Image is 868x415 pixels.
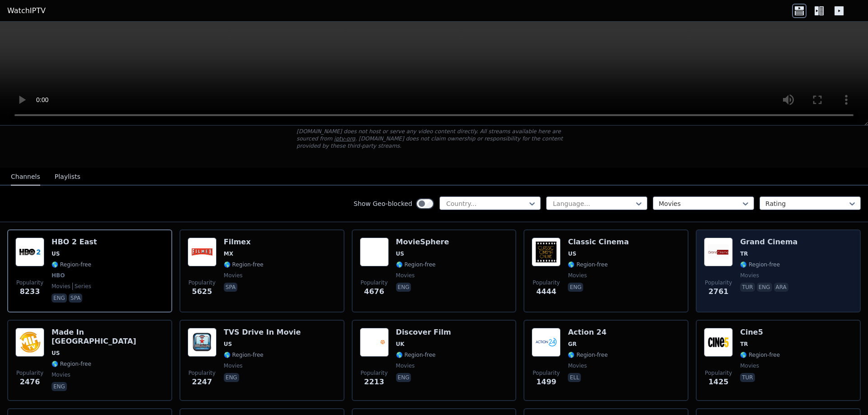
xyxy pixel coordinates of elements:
span: Popularity [189,279,216,286]
span: US [224,340,232,348]
span: US [52,250,60,257]
p: ell [568,373,581,382]
span: 🌎 Region-free [224,351,264,359]
p: spa [224,283,237,292]
span: 2213 [364,377,384,387]
img: Filmex [188,238,217,266]
p: eng [396,373,411,382]
span: US [396,250,404,257]
p: tur [740,283,755,292]
span: GR [568,340,576,348]
span: 🌎 Region-free [568,351,608,359]
h6: Made In [GEOGRAPHIC_DATA] [52,328,164,346]
span: 2761 [708,286,729,297]
span: 🌎 Region-free [396,351,436,359]
span: 🌎 Region-free [224,261,264,268]
p: eng [52,294,67,303]
span: Popularity [16,279,43,286]
h6: Filmex [224,238,264,247]
span: MX [224,250,233,257]
p: eng [757,283,772,292]
span: 🌎 Region-free [396,261,436,268]
h6: Classic Cinema [568,238,629,247]
img: MovieSphere [360,238,389,266]
h6: TVS Drive In Movie [224,328,301,337]
h6: Cine5 [740,328,780,337]
span: 1425 [708,377,729,387]
span: movies [568,272,587,279]
span: Popularity [533,279,560,286]
span: 2476 [20,377,40,387]
span: 1499 [536,377,557,387]
h6: Discover Film [396,328,451,337]
span: movies [396,272,415,279]
span: 8233 [20,286,40,297]
p: eng [396,283,411,292]
p: eng [224,373,239,382]
img: Discover Film [360,328,389,357]
span: 2247 [192,377,212,387]
span: Popularity [361,279,388,286]
p: spa [69,294,82,303]
span: movies [52,371,71,378]
span: UK [396,340,405,348]
span: Popularity [361,369,388,377]
span: movies [396,362,415,369]
span: Popularity [705,279,732,286]
a: WatchIPTV [7,5,46,16]
img: Made In Hollywood [15,328,44,357]
span: 🌎 Region-free [52,261,91,268]
span: TR [740,250,748,257]
span: movies [224,362,243,369]
span: movies [740,272,759,279]
span: 4676 [364,286,384,297]
span: movies [52,283,71,290]
h6: HBO 2 East [52,238,97,247]
span: Popularity [533,369,560,377]
button: Playlists [55,168,80,186]
span: 5625 [192,286,212,297]
h6: Grand Cinema [740,238,797,247]
img: Classic Cinema [532,238,561,266]
img: Action 24 [532,328,561,357]
p: ara [774,283,788,292]
img: Grand Cinema [704,238,733,266]
img: HBO 2 East [15,238,44,266]
span: 🌎 Region-free [740,261,780,268]
span: Popularity [16,369,43,377]
img: TVS Drive In Movie [188,328,217,357]
span: 🌎 Region-free [52,360,91,368]
p: eng [52,382,67,391]
button: Channels [11,168,40,186]
span: 4444 [536,286,557,297]
p: eng [568,283,583,292]
span: Popularity [189,369,216,377]
span: movies [224,272,243,279]
span: HBO [52,272,65,279]
h6: MovieSphere [396,238,449,247]
label: Show Geo-blocked [354,199,412,208]
span: Popularity [705,369,732,377]
span: US [52,350,60,357]
span: movies [740,362,759,369]
span: movies [568,362,587,369]
span: US [568,250,576,257]
p: [DOMAIN_NAME] does not host or serve any video content directly. All streams available here are s... [297,128,571,149]
span: 🌎 Region-free [740,351,780,359]
span: 🌎 Region-free [568,261,608,268]
span: TR [740,340,748,348]
img: Cine5 [704,328,733,357]
h6: Action 24 [568,328,608,337]
p: tur [740,373,755,382]
a: iptv-org [334,135,355,142]
span: series [72,283,91,290]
